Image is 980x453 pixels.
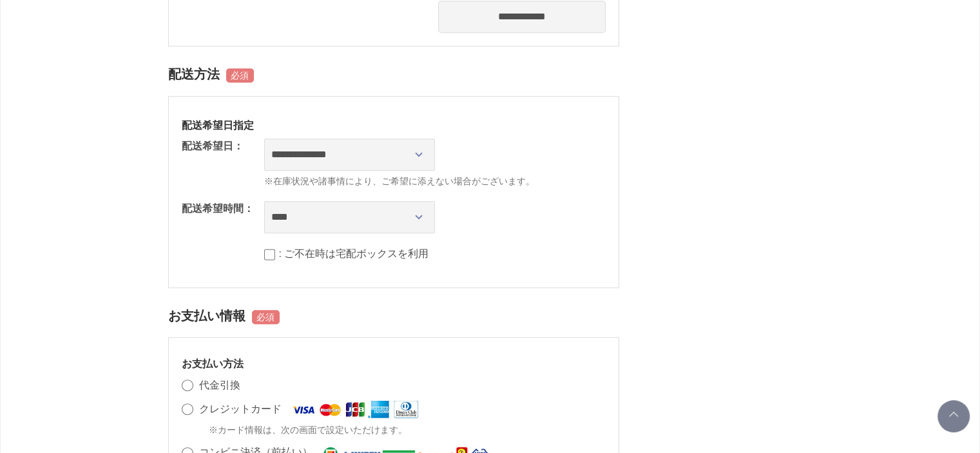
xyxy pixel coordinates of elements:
h3: 配送希望日指定 [182,119,606,132]
label: : ご不在時は宅配ボックスを利用 [279,248,429,259]
img: クレジットカード [291,400,418,419]
label: クレジットカード [199,403,282,414]
span: ※在庫状況や諸事情により、ご希望に添えない場合がございます。 [264,175,606,188]
label: 代金引換 [199,380,240,390]
h3: お支払い方法 [182,357,606,371]
dt: 配送希望日： [182,139,244,154]
span: ※カード情報は、次の画面で設定いただけます。 [209,423,407,437]
h2: お支払い情報 [168,301,619,331]
h2: 配送方法 [168,59,619,90]
dt: 配送希望時間： [182,201,254,217]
